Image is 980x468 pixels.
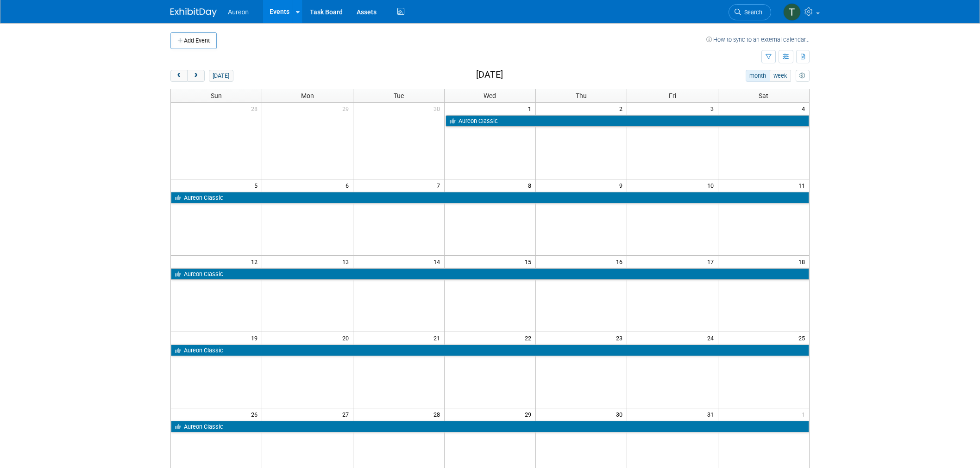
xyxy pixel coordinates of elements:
[436,179,444,191] span: 7
[710,103,718,114] span: 3
[171,268,809,280] a: Aureon Classic
[301,92,314,99] span: Mon
[576,92,587,99] span: Thu
[799,73,805,79] i: Personalize Calendar
[484,92,496,99] span: Wed
[170,8,217,17] img: ExhibitDay
[171,421,809,433] a: Aureon Classic
[171,192,809,204] a: Aureon Classic
[345,179,353,191] span: 6
[783,3,801,21] img: Tina Schaffner
[228,8,249,16] span: Aureon
[759,92,768,99] span: Sat
[796,70,810,82] button: myCustomButton
[618,179,627,191] span: 9
[341,103,353,114] span: 29
[341,332,353,344] span: 20
[253,179,262,191] span: 5
[741,9,762,16] span: Search
[250,103,262,114] span: 28
[170,70,188,82] button: prev
[669,92,676,99] span: Fri
[706,408,718,420] span: 31
[433,408,444,420] span: 28
[798,179,809,191] span: 11
[746,70,770,82] button: month
[476,70,503,80] h2: [DATE]
[170,32,217,49] button: Add Event
[250,332,262,344] span: 19
[615,256,627,267] span: 16
[618,103,627,114] span: 2
[250,408,262,420] span: 26
[187,70,204,82] button: next
[433,332,444,344] span: 21
[615,408,627,420] span: 30
[801,103,809,114] span: 4
[250,256,262,267] span: 12
[729,4,771,20] a: Search
[524,256,535,267] span: 15
[527,179,535,191] span: 8
[798,256,809,267] span: 18
[770,70,791,82] button: week
[341,256,353,267] span: 13
[801,408,809,420] span: 1
[706,332,718,344] span: 24
[209,70,233,82] button: [DATE]
[706,256,718,267] span: 17
[446,115,809,127] a: Aureon Classic
[433,256,444,267] span: 14
[171,345,809,357] a: Aureon Classic
[524,408,535,420] span: 29
[433,103,444,114] span: 30
[798,332,809,344] span: 25
[211,92,222,99] span: Sun
[394,92,404,99] span: Tue
[341,408,353,420] span: 27
[706,179,718,191] span: 10
[524,332,535,344] span: 22
[706,36,810,43] a: How to sync to an external calendar...
[615,332,627,344] span: 23
[527,103,535,114] span: 1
